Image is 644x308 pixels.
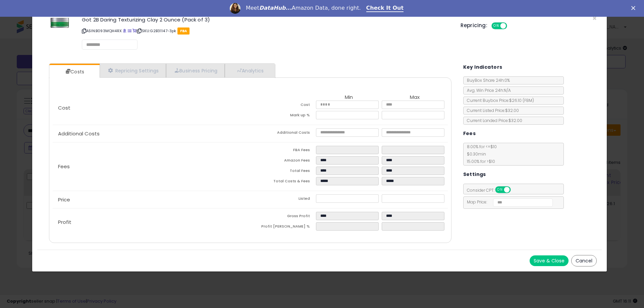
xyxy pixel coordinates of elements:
[250,177,316,187] td: Total Costs & Fees
[53,105,250,111] p: Cost
[530,255,569,266] button: Save & Close
[250,212,316,222] td: Gross Profit
[250,156,316,167] td: Amazon Fees
[461,23,487,28] h5: Repricing:
[464,187,520,193] span: Consider CPT:
[177,27,190,35] span: FBA
[53,164,250,169] p: Fees
[463,63,502,71] h5: Key Indicators
[496,187,504,193] span: ON
[250,167,316,177] td: Total Fees
[246,5,361,11] div: Meet Amazon Data, done right.
[250,146,316,156] td: FBA Fees
[464,98,534,103] span: Current Buybox Price:
[225,64,274,77] a: Analytics
[123,28,126,34] a: BuyBox page
[53,197,250,202] p: Price
[464,159,495,164] span: 15.00 % for > $10
[100,64,166,77] a: Repricing Settings
[464,87,511,93] span: Avg. Win Price 24h: N/A
[366,5,404,12] a: Check It Out
[463,129,476,138] h5: Fees
[316,95,382,101] th: Min
[464,77,510,83] span: BuyBox Share 24h: 0%
[49,65,99,78] a: Costs
[509,187,520,193] span: OFF
[250,128,316,139] td: Additional Costs
[523,98,534,103] span: ( FBM )
[166,64,225,77] a: Business Pricing
[50,17,70,28] img: 31v3K41u4US._SL60_.jpg
[259,5,292,11] i: DataHub...
[571,255,597,266] button: Cancel
[128,28,131,34] a: All offer listings
[82,25,450,36] p: ASIN: B093MQH4RX | SKU: G2B31147-3pk
[250,101,316,111] td: Cost
[492,23,500,29] span: ON
[250,111,316,121] td: Mark up %
[631,6,638,10] div: Close
[509,98,534,103] span: $26.10
[464,151,486,157] span: $0.30 min
[230,3,240,14] img: Profile image for Georgie
[53,131,250,136] p: Additional Costs
[464,118,522,123] span: Current Landed Price: $32.00
[464,144,497,164] span: 8.00 % for <= $10
[132,28,136,34] a: Your listing only
[250,222,316,233] td: Profit [PERSON_NAME] %
[464,108,519,113] span: Current Listed Price: $32.00
[53,220,250,225] p: Profit
[250,194,316,205] td: Listed
[592,13,597,23] span: ×
[463,170,486,179] h5: Settings
[464,199,553,205] span: Map Price:
[506,23,517,29] span: OFF
[382,95,447,101] th: Max
[82,17,450,22] h3: Got 2B Daring Texturizing Clay 2 Ounce (Pack of 3)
